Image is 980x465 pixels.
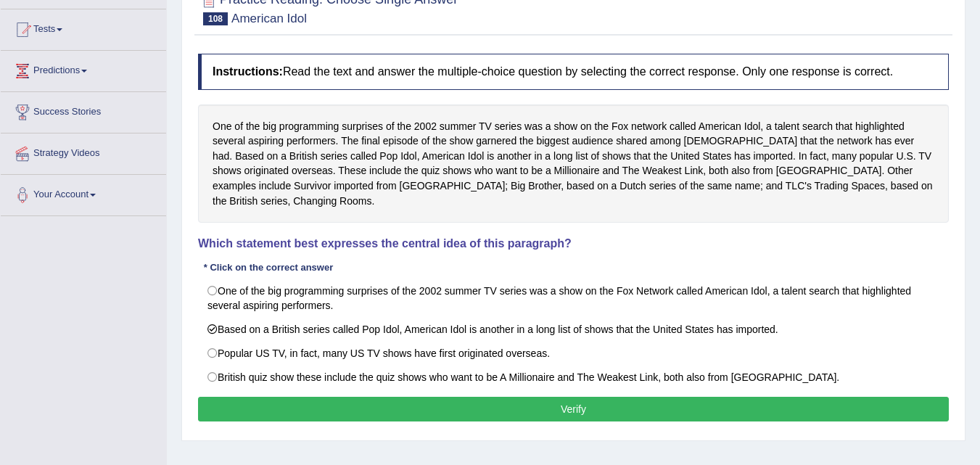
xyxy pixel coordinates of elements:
h4: Read the text and answer the multiple-choice question by selecting the correct response. Only one... [198,54,949,90]
a: Your Account [1,175,166,211]
span: 108 [203,12,228,25]
a: Predictions [1,51,166,87]
a: Tests [1,9,166,46]
div: * Click on the correct answer [198,261,339,275]
small: American Idol [231,12,307,25]
label: British quiz show these include the quiz shows who want to be A Millionaire and The Weakest Link,... [198,365,949,390]
a: Success Stories [1,92,166,128]
label: Popular US TV, in fact, many US TV shows have first originated overseas. [198,341,949,366]
label: One of the big programming surprises of the 2002 summer TV series was a show on the Fox Network c... [198,279,949,318]
button: Verify [198,397,949,421]
b: Instructions: [213,65,283,78]
a: Strategy Videos [1,133,166,170]
h4: Which statement best expresses the central idea of this paragraph? [198,237,949,250]
div: One of the big programming surprises of the 2002 summer TV series was a show on the Fox network c... [198,104,949,223]
label: Based on a British series called Pop Idol, American Idol is another in a long list of shows that ... [198,317,949,342]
